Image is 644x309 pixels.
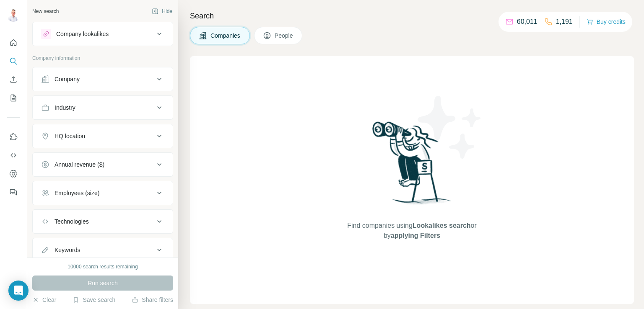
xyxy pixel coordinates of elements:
[7,90,20,106] button: My lists
[7,185,20,200] button: Feedback
[33,154,173,175] button: Annual revenue ($)
[8,281,29,301] div: Open Intercom Messenger
[73,296,115,304] button: Save search
[7,35,20,50] button: Quick start
[345,221,479,241] span: Find companies using or by
[146,5,178,18] button: Hide
[7,129,20,144] button: Use Surfe on LinkedIn
[33,240,173,260] button: Keywords
[413,222,471,229] span: Lookalikes search
[7,72,20,87] button: Enrich CSV
[55,246,80,254] div: Keywords
[33,24,173,44] button: Company lookalikes
[132,296,173,304] button: Share filters
[55,217,89,226] div: Technologies
[412,90,488,165] img: Surfe Illustration - Stars
[55,189,99,197] div: Employees (size)
[32,296,56,304] button: Clear
[369,119,456,213] img: Surfe Illustration - Woman searching with binoculars
[55,103,75,112] div: Industry
[556,17,573,27] p: 1,191
[7,8,20,22] img: Avatar
[190,10,634,22] h4: Search
[587,16,626,28] button: Buy credits
[55,160,104,169] div: Annual revenue ($)
[32,54,173,62] p: Company information
[33,211,173,232] button: Technologies
[56,30,109,38] div: Company lookalikes
[210,31,241,40] span: Companies
[33,126,173,146] button: HQ location
[33,69,173,89] button: Company
[68,263,138,270] div: 10000 search results remaining
[7,54,20,69] button: Search
[33,98,173,118] button: Industry
[32,8,59,15] div: New search
[55,75,80,83] div: Company
[55,132,85,140] div: HQ location
[275,31,294,40] span: People
[7,166,20,181] button: Dashboard
[7,148,20,163] button: Use Surfe API
[391,232,440,239] span: applying Filters
[517,17,538,27] p: 60,011
[33,183,173,203] button: Employees (size)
